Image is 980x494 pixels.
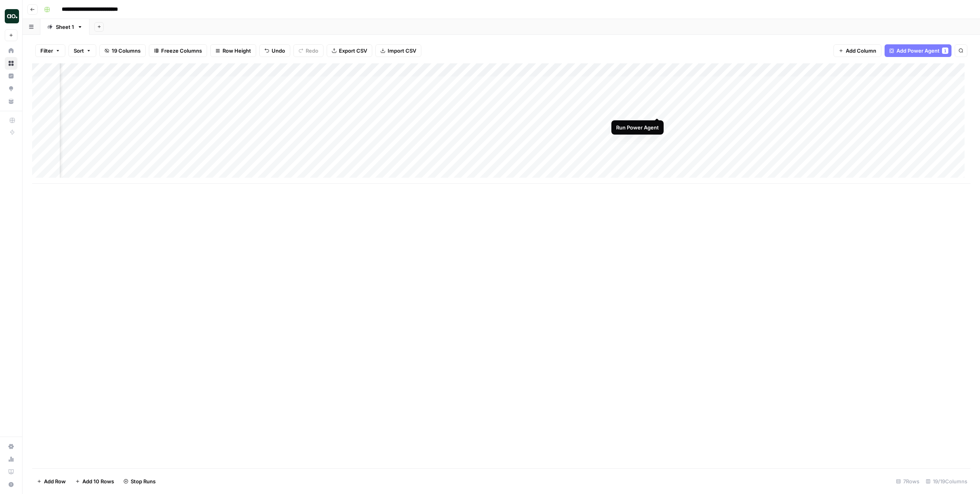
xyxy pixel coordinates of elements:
[82,477,114,485] span: Add 10 Rows
[375,44,421,57] button: Import CSV
[944,47,946,54] span: 1
[119,475,160,488] button: Stop Runs
[161,47,202,55] span: Freeze Columns
[112,47,141,55] span: 19 Columns
[5,465,17,478] a: Learning Hub
[5,57,17,70] a: Browse
[5,70,17,82] a: Insights
[923,475,970,488] div: 19/19 Columns
[74,47,84,55] span: Sort
[5,453,17,465] a: Usage
[5,478,17,491] button: Help + Support
[69,44,96,57] button: Sort
[942,47,948,54] div: 1
[616,123,659,131] div: Run Power Agent
[293,44,323,57] button: Redo
[99,44,146,57] button: 19 Columns
[5,6,17,26] button: Workspace: AirOps October Cohort
[885,44,951,57] button: Add Power Agent1
[5,9,19,23] img: AirOps October Cohort Logo
[272,47,285,55] span: Undo
[833,44,881,57] button: Add Column
[131,477,156,485] span: Stop Runs
[893,475,923,488] div: 7 Rows
[5,440,17,453] a: Settings
[896,47,940,55] span: Add Power Agent
[5,82,17,95] a: Opportunities
[5,44,17,57] a: Home
[40,19,89,35] a: Sheet 1
[327,44,372,57] button: Export CSV
[32,475,70,488] button: Add Row
[149,44,207,57] button: Freeze Columns
[5,95,17,108] a: Your Data
[223,47,251,55] span: Row Height
[35,44,65,57] button: Filter
[210,44,256,57] button: Row Height
[70,475,119,488] button: Add 10 Rows
[306,47,318,55] span: Redo
[40,47,53,55] span: Filter
[388,47,416,55] span: Import CSV
[56,23,74,31] div: Sheet 1
[339,47,367,55] span: Export CSV
[44,477,66,485] span: Add Row
[259,44,290,57] button: Undo
[846,47,876,55] span: Add Column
